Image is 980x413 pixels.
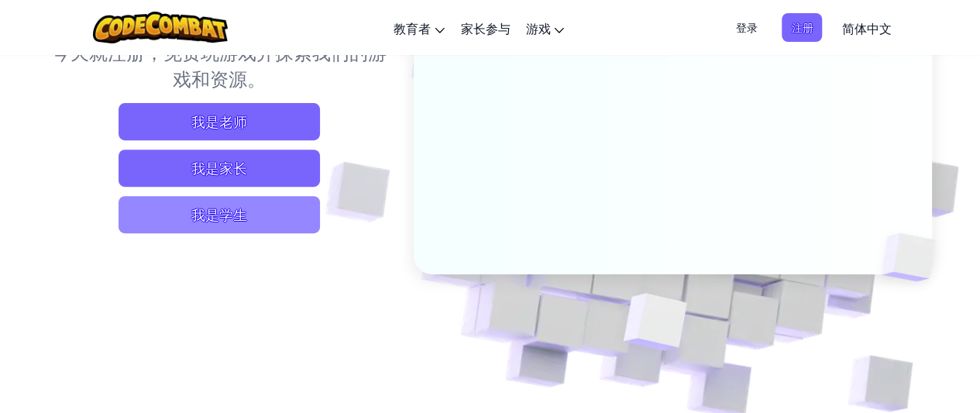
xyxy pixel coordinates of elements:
img: Overlap cubes [855,201,971,314]
button: 注册 [782,13,822,42]
a: 家长参与 [452,7,518,49]
button: 登录 [726,13,766,42]
a: 教育者 [386,7,452,49]
a: 我是家长 [119,150,320,187]
a: 我是老师 [119,103,320,140]
span: 教育者 [394,20,431,36]
button: 我是学生 [119,196,320,233]
span: 简体中文 [841,20,891,36]
p: 今天就注册，免费玩游戏并探索我们的游戏和资源。 [49,39,390,91]
img: Overlap cubes [585,260,724,389]
a: 游戏 [518,7,572,49]
a: 简体中文 [834,7,899,49]
img: CodeCombat logo [93,12,229,43]
span: 游戏 [525,20,550,36]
